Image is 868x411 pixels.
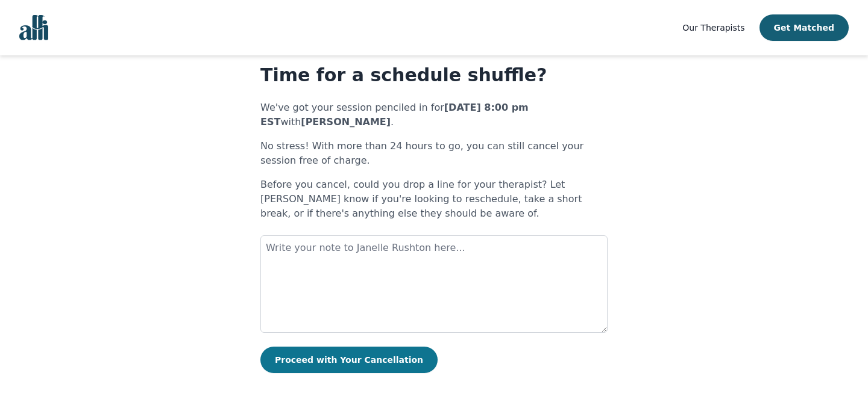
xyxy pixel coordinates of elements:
[260,100,608,129] p: We've got your session penciled in for with .
[260,64,608,86] h1: Time for a schedule shuffle?
[682,23,744,32] span: Our Therapists
[301,116,391,128] b: [PERSON_NAME]
[260,347,438,373] button: Proceed with Your Cancellation
[682,20,744,35] a: Our Therapists
[19,15,48,40] img: alli logo
[759,14,849,41] button: Get Matched
[260,139,608,168] p: No stress! With more than 24 hours to go, you can still cancel your session free of charge.
[260,178,608,221] p: Before you cancel, could you drop a line for your therapist? Let [PERSON_NAME] know if you're loo...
